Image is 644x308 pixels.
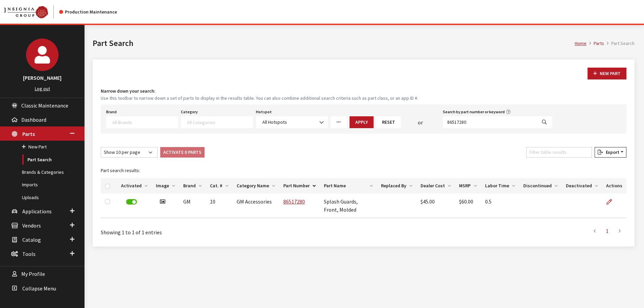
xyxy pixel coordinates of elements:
[7,74,78,82] h3: [PERSON_NAME]
[320,178,377,193] th: Part Name: activate to sort column ascending
[575,40,587,46] a: Home
[233,193,279,218] td: GM Accessories
[588,68,626,79] button: New Part
[181,109,198,115] label: Category
[595,147,626,158] button: Export
[350,116,374,128] button: Apply
[283,198,305,205] a: 86517280
[601,224,613,238] a: 1
[22,131,35,137] span: Parts
[187,119,253,125] textarea: Search
[256,116,328,128] span: All Hotspots
[455,193,481,218] td: $60.00
[602,178,626,193] th: Actions
[4,6,48,18] img: Catalog Maintenance
[481,193,519,218] td: 0.5
[117,178,152,193] th: Activated: activate to sort column ascending
[179,178,206,193] th: Brand: activate to sort column ascending
[160,199,165,205] i: Has image
[320,193,377,218] td: Splash Guards, Front, Molded
[22,236,41,243] span: Catalog
[562,178,602,193] th: Deactivated: activate to sort column ascending
[279,178,320,193] th: Part Number: activate to sort column descending
[22,208,52,215] span: Applications
[260,119,324,126] span: All Hotspots
[233,178,279,193] th: Category Name: activate to sort column ascending
[101,95,626,102] small: Use this toolbar to narrow down a set of parts to display in the results table. You can also comb...
[21,271,45,278] span: My Profile
[262,119,287,125] span: All Hotspots
[26,39,58,71] img: Cheyenne Dorton
[22,251,35,257] span: Tools
[22,285,56,292] span: Collapse Menu
[376,116,401,128] button: Reset
[401,118,440,126] div: or
[443,109,505,115] label: Search by part number or keyword
[604,40,635,47] li: Part Search
[22,222,41,229] span: Vendors
[606,193,618,210] a: Edit Part
[536,116,552,128] button: Search
[35,86,50,92] a: Log out
[443,116,536,128] input: Search
[416,178,455,193] th: Dealer Cost: activate to sort column ascending
[112,119,178,125] textarea: Search
[101,223,315,236] div: Showing 1 to 1 of 1 entries
[256,109,272,115] label: Hotspot
[455,178,481,193] th: MSRP: activate to sort column ascending
[179,193,206,218] td: GM
[126,199,137,205] label: Deactivate Part
[526,147,592,158] input: Filter table results
[519,178,562,193] th: Discontinued: activate to sort column ascending
[181,116,253,128] span: Select a Category
[93,37,575,49] h1: Part Search
[152,178,179,193] th: Image: activate to sort column ascending
[587,40,604,47] li: Parts
[101,163,626,178] caption: Part search results:
[106,109,117,115] label: Brand
[481,178,519,193] th: Labor Time: activate to sort column ascending
[416,193,455,218] td: $45.00
[206,178,233,193] th: Cat. #: activate to sort column ascending
[206,193,233,218] td: 10
[101,88,626,95] h4: Narrow down your search:
[21,116,46,123] span: Dashboard
[59,8,117,16] div: Production Maintenance
[106,116,178,128] span: Select a Brand
[4,5,59,18] a: Insignia Group logo
[331,116,347,128] a: More Filters
[21,102,68,109] span: Classic Maintenance
[377,178,416,193] th: Replaced By: activate to sort column ascending
[603,149,619,155] span: Export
